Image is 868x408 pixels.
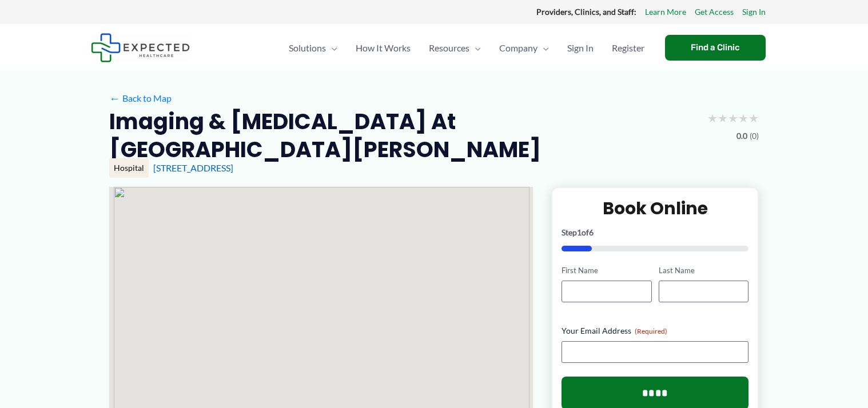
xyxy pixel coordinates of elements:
span: ★ [707,107,718,129]
span: 0.0 [736,129,747,143]
a: Get Access [695,5,734,19]
a: Sign In [558,28,603,68]
img: Expected Healthcare Logo - side, dark font, small [91,33,190,62]
label: Your Email Address [562,325,748,337]
span: (0) [750,129,759,143]
span: Solutions [289,28,326,68]
span: ★ [738,107,748,129]
span: (Required) [635,327,667,335]
span: Company [499,28,537,68]
span: Menu Toggle [537,28,549,68]
span: 6 [589,227,594,237]
h2: Imaging & [MEDICAL_DATA] at [GEOGRAPHIC_DATA][PERSON_NAME] [109,107,698,164]
span: Sign In [567,28,594,68]
a: Sign In [742,5,766,19]
span: ★ [718,107,728,129]
a: Learn More [645,5,686,19]
span: Resources [429,28,469,68]
a: ←Back to Map [109,90,172,107]
a: Register [603,28,654,68]
label: First Name [562,265,651,276]
span: ← [109,93,120,103]
span: Register [612,28,644,68]
label: Last Name [659,265,748,276]
a: SolutionsMenu Toggle [280,28,347,68]
div: Hospital [109,158,149,178]
nav: Primary Site Navigation [280,28,654,68]
a: ResourcesMenu Toggle [420,28,490,68]
a: How It Works [347,28,420,68]
a: [STREET_ADDRESS] [153,162,233,173]
span: 1 [577,227,582,237]
a: Find a Clinic [665,35,766,61]
strong: Providers, Clinics, and Staff: [536,7,636,17]
p: Step of [562,229,748,237]
span: How It Works [356,28,411,68]
span: Menu Toggle [326,28,337,68]
h2: Book Online [562,197,748,219]
span: Menu Toggle [469,28,481,68]
span: ★ [748,107,759,129]
span: ★ [728,107,738,129]
a: CompanyMenu Toggle [490,28,558,68]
